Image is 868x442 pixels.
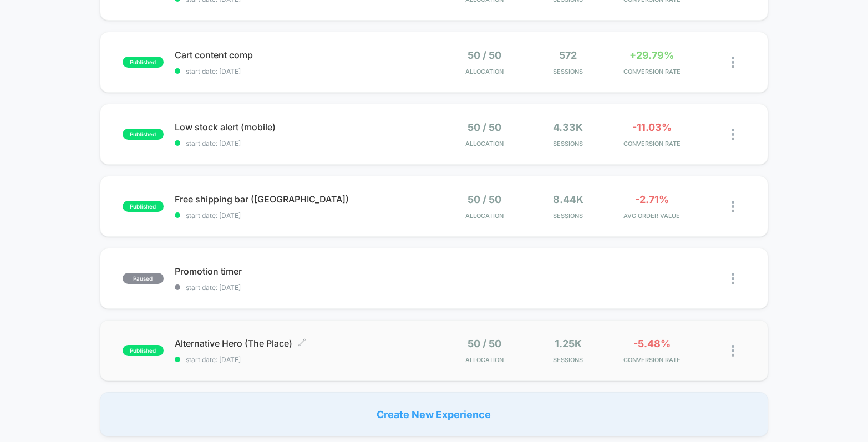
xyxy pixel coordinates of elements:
[613,356,691,364] span: CONVERSION RATE
[175,211,434,220] span: start date: [DATE]
[175,338,434,349] span: Alternative Hero (The Place)
[732,273,734,284] img: close
[8,211,436,221] input: Seek
[465,68,504,75] span: Allocation
[468,338,501,349] span: 50 / 50
[123,201,164,212] span: published
[175,49,434,60] span: Cart content comp
[613,68,691,75] span: CONVERSION RATE
[175,194,434,205] span: Free shipping bar ([GEOGRAPHIC_DATA])
[468,49,501,61] span: 50 / 50
[529,140,607,148] span: Sessions
[6,226,23,243] button: Play, NEW DEMO 2025-VEED.mp4
[312,228,341,241] div: Duration
[363,230,396,240] input: Volume
[555,338,582,349] span: 1.25k
[468,194,501,205] span: 50 / 50
[732,129,734,140] img: close
[175,266,434,277] span: Promotion timer
[529,356,607,364] span: Sessions
[635,194,669,205] span: -2.71%
[559,49,577,61] span: 572
[465,356,504,364] span: Allocation
[123,345,164,356] span: published
[633,338,671,349] span: -5.48%
[208,111,235,138] button: Play, NEW DEMO 2025-VEED.mp4
[732,201,734,212] img: close
[553,121,583,133] span: 4.33k
[529,212,607,220] span: Sessions
[175,355,434,364] span: start date: [DATE]
[553,194,583,205] span: 8.44k
[100,392,768,436] div: Create New Experience
[465,212,504,220] span: Allocation
[175,139,434,148] span: start date: [DATE]
[175,121,434,133] span: Low stock alert (mobile)
[732,345,734,357] img: close
[123,129,164,140] span: published
[632,121,672,133] span: -11.03%
[175,67,434,75] span: start date: [DATE]
[123,273,164,284] span: paused
[468,121,501,133] span: 50 / 50
[613,140,691,148] span: CONVERSION RATE
[630,49,674,61] span: +29.79%
[529,68,607,75] span: Sessions
[175,283,434,292] span: start date: [DATE]
[613,212,691,220] span: AVG ORDER VALUE
[465,140,504,148] span: Allocation
[123,57,164,68] span: published
[732,57,734,68] img: close
[285,228,310,241] div: Current time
